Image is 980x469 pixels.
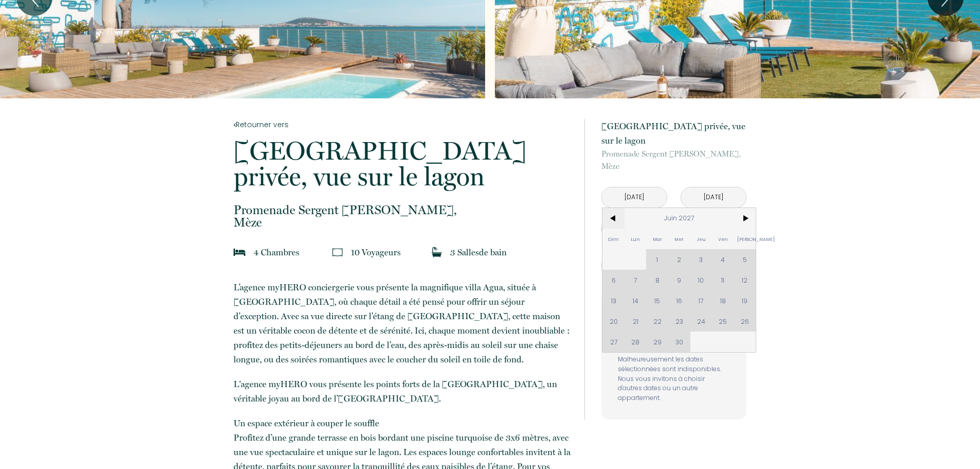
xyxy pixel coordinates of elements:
[332,247,343,257] img: guests
[646,229,668,249] span: Mar
[712,229,734,249] span: Ven
[602,208,625,229] span: <
[234,280,571,367] p: L’agence myHERO conciergerie vous présente la magnifique villa Agua, située à [GEOGRAPHIC_DATA], ...
[601,148,746,160] span: Promenade Sergent [PERSON_NAME],
[234,119,571,130] a: Retourner vers
[234,377,571,406] p: L'agence myHERO vous présente les points forts de la [GEOGRAPHIC_DATA], un véritable joyau au bor...
[450,245,507,259] p: 3 Salle de bain
[601,252,746,280] button: Réserver
[734,229,756,249] span: [PERSON_NAME]
[668,229,690,249] span: Mer
[601,148,746,172] p: Mèze
[618,355,730,403] p: Malheureusement les dates sélectionnées sont indisponibles. Nous vous invitons à choisir d'autres...
[625,229,647,249] span: Lun
[681,187,746,207] input: Départ
[296,247,299,257] span: s
[625,208,734,229] span: Juin 2027
[734,208,756,229] span: >
[351,245,401,259] p: 10 Voyageur
[475,247,479,257] span: s
[690,229,712,249] span: Jeu
[397,247,401,257] span: s
[602,187,667,207] input: Arrivée
[234,204,571,216] span: Promenade Sergent [PERSON_NAME],
[254,245,299,259] p: 4 Chambre
[602,229,625,249] span: Dim
[234,204,571,229] p: Mèze
[601,119,746,148] p: [GEOGRAPHIC_DATA] privée, vue sur le lagon
[234,138,571,189] p: [GEOGRAPHIC_DATA] privée, vue sur le lagon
